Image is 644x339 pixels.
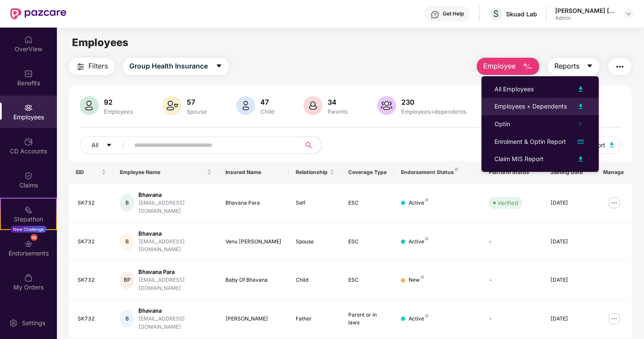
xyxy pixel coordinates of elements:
[10,226,47,233] div: New Challenge
[409,276,424,284] div: New
[120,169,205,176] span: Employee Name
[326,108,350,115] div: Parents
[421,275,424,279] img: svg+xml;base64,PHN2ZyB4bWxucz0iaHR0cDovL3d3dy53My5vcmcvMjAwMC9zdmciIHdpZHRoPSI4IiBoZWlnaHQ9IjgiIH...
[78,276,106,284] div: SK732
[259,98,276,106] div: 47
[494,84,534,94] div: All Employees
[303,96,322,115] img: svg+xml;base64,PHN2ZyB4bWxucz0iaHR0cDovL3d3dy53My5vcmcvMjAwMC9zdmciIHhtbG5zOnhsaW5rPSJodHRwOi8vd3...
[400,98,468,106] div: 230
[494,154,544,164] div: Claim MIS Report
[550,315,589,323] div: [DATE]
[69,58,114,75] button: Filters
[19,319,48,327] div: Settings
[102,108,135,115] div: Employees
[341,161,394,184] th: Coverage Type
[348,238,387,246] div: ESC
[24,103,33,112] img: svg+xml;base64,PHN2ZyBpZD0iRW1wbG95ZWVzIiB4bWxucz0iaHR0cDovL3d3dy53My5vcmcvMjAwMC9zdmciIHdpZHRoPS...
[24,205,33,214] img: svg+xml;base64,PHN2ZyB4bWxucz0iaHR0cDovL3d3dy53My5vcmcvMjAwMC9zdmciIHdpZHRoPSIyMSIgaGVpZ2h0PSIyMC...
[138,307,212,315] div: Bhavana
[425,237,428,240] img: svg+xml;base64,PHN2ZyB4bWxucz0iaHR0cDovL3d3dy53My5vcmcvMjAwMC9zdmciIHdpZHRoPSI4IiBoZWlnaHQ9IjgiIH...
[615,62,625,72] img: svg+xml;base64,PHN2ZyB4bWxucz0iaHR0cDovL3d3dy53My5vcmcvMjAwMC9zdmciIHdpZHRoPSIyNCIgaGVpZ2h0PSIyNC...
[9,319,18,327] img: svg+xml;base64,PHN2ZyBpZD0iU2V0dGluZy0yMHgyMCIgeG1sbnM9Imh0dHA6Ly93d3cudzMub3JnLzIwMDAvc3ZnIiB3aW...
[24,171,33,180] img: svg+xml;base64,PHN2ZyBpZD0iQ2xhaW0iIHhtbG5zPSJodHRwOi8vd3d3LnczLm9yZy8yMDAwL3N2ZyIgd2lkdGg9IjIwIi...
[348,311,387,327] div: Parent or in laws
[24,35,33,44] img: svg+xml;base64,PHN2ZyBpZD0iSG9tZSIgeG1sbnM9Imh0dHA6Ly93d3cudzMub3JnLzIwMDAvc3ZnIiB3aWR0aD0iMjAiIG...
[129,61,208,72] span: Group Health Insurance
[506,10,537,18] div: Skuad Lab
[1,215,56,224] div: Stepathon
[296,276,335,284] div: Child
[80,96,99,115] img: svg+xml;base64,PHN2ZyB4bWxucz0iaHR0cDovL3d3dy53My5vcmcvMjAwMC9zdmciIHhtbG5zOnhsaW5rPSJodHRwOi8vd3...
[482,223,544,261] td: -
[185,108,209,115] div: Spouse
[102,98,135,106] div: 92
[24,137,33,146] img: svg+xml;base64,PHN2ZyBpZD0iQ0RfQWNjb3VudHMiIGRhdGEtbmFtZT0iQ0QgQWNjb3VudHMiIHhtbG5zPSJodHRwOi8vd3...
[120,310,134,327] div: B
[78,315,106,323] div: SK732
[625,10,632,17] img: svg+xml;base64,PHN2ZyBpZD0iRHJvcGRvd24tMzJ4MzIiIHhtbG5zPSJodHRwOi8vd3d3LnczLm9yZy8yMDAwL3N2ZyIgd2...
[477,58,539,75] button: Employee
[138,230,212,238] div: Bhavana
[596,161,631,184] th: Manage
[300,137,322,154] button: search
[575,101,586,112] img: svg+xml;base64,PHN2ZyB4bWxucz0iaHR0cDovL3d3dy53My5vcmcvMjAwMC9zdmciIHhtbG5zOnhsaW5rPSJodHRwOi8vd3...
[497,199,518,207] div: Verified
[10,8,66,19] img: New Pazcare Logo
[296,238,335,246] div: Spouse
[76,169,100,176] span: EID
[106,142,112,149] span: caret-down
[225,315,282,323] div: [PERSON_NAME]
[113,161,219,184] th: Employee Name
[138,191,212,199] div: Bhavana
[120,272,134,289] div: BP
[219,161,289,184] th: Insured Name
[78,238,106,246] div: SK732
[120,233,134,250] div: B
[431,10,439,19] img: svg+xml;base64,PHN2ZyBpZD0iSGVscC0zMngzMiIgeG1sbnM9Imh0dHA6Ly93d3cudzMub3JnLzIwMDAvc3ZnIiB3aWR0aD...
[348,199,387,207] div: ESC
[493,9,499,19] span: S
[185,98,209,106] div: 57
[326,98,350,106] div: 34
[575,154,586,164] img: svg+xml;base64,PHN2ZyB4bWxucz0iaHR0cDovL3d3dy53My5vcmcvMjAwMC9zdmciIHhtbG5zOnhsaW5rPSJodHRwOi8vd3...
[78,199,106,207] div: SK732
[88,61,108,72] span: Filters
[494,137,566,146] div: Enrolment & Optin Report
[483,61,516,72] span: Employee
[138,276,212,292] div: [EMAIL_ADDRESS][DOMAIN_NAME]
[409,199,428,207] div: Active
[138,268,212,276] div: Bhavana Para
[554,61,579,72] span: Reports
[401,169,475,176] div: Endorsement Status
[575,84,586,94] img: svg+xml;base64,PHN2ZyB4bWxucz0iaHR0cDovL3d3dy53My5vcmcvMjAwMC9zdmciIHhtbG5zOnhsaW5rPSJodHRwOi8vd3...
[494,102,567,111] div: Employees + Dependents
[610,142,614,147] img: svg+xml;base64,PHN2ZyB4bWxucz0iaHR0cDovL3d3dy53My5vcmcvMjAwMC9zdmciIHhtbG5zOnhsaW5rPSJodHRwOi8vd3...
[24,69,33,78] img: svg+xml;base64,PHN2ZyBpZD0iQmVuZWZpdHMiIHhtbG5zPSJodHRwOi8vd3d3LnczLm9yZy8yMDAwL3N2ZyIgd2lkdGg9Ij...
[300,142,317,149] span: search
[31,234,38,241] div: 66
[138,199,212,215] div: [EMAIL_ADDRESS][DOMAIN_NAME]
[216,62,222,70] span: caret-down
[586,62,593,70] span: caret-down
[225,276,282,284] div: Baby Of Bhavana
[578,121,582,126] span: right
[91,140,98,150] span: All
[24,274,33,282] img: svg+xml;base64,PHN2ZyBpZD0iTXlfT3JkZXJzIiBkYXRhLW5hbWU9Ik15IE9yZGVycyIgeG1sbnM9Imh0dHA6Ly93d3cudz...
[296,199,335,207] div: Self
[607,312,621,326] img: manageButton
[425,198,428,202] img: svg+xml;base64,PHN2ZyB4bWxucz0iaHR0cDovL3d3dy53My5vcmcvMjAwMC9zdmciIHdpZHRoPSI4IiBoZWlnaHQ9IjgiIH...
[225,238,282,246] div: Venu [PERSON_NAME]
[555,6,616,15] div: [PERSON_NAME] [PERSON_NAME]
[555,15,616,22] div: Admin
[400,108,468,115] div: Employees+dependents
[607,196,621,210] img: manageButton
[482,261,544,300] td: -
[443,10,464,17] div: Get Help
[259,108,276,115] div: Child
[522,62,533,72] img: svg+xml;base64,PHN2ZyB4bWxucz0iaHR0cDovL3d3dy53My5vcmcvMjAwMC9zdmciIHhtbG5zOnhsaW5rPSJodHRwOi8vd3...
[377,96,396,115] img: svg+xml;base64,PHN2ZyB4bWxucz0iaHR0cDovL3d3dy53My5vcmcvMjAwMC9zdmciIHhtbG5zOnhsaW5rPSJodHRwOi8vd3...
[123,58,229,75] button: Group Health Insurancecaret-down
[138,315,212,331] div: [EMAIL_ADDRESS][DOMAIN_NAME]
[425,314,428,317] img: svg+xml;base64,PHN2ZyB4bWxucz0iaHR0cDovL3d3dy53My5vcmcvMjAwMC9zdmciIHdpZHRoPSI4IiBoZWlnaHQ9IjgiIH...
[225,199,282,207] div: Bhavana Para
